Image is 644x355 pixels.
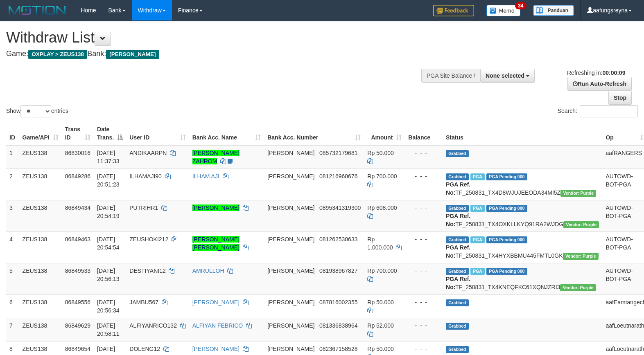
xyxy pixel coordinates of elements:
[62,122,94,145] th: Trans ID: activate to sort column ascending
[97,204,120,219] span: [DATE] 20:54:19
[319,322,357,329] span: Copy 081336838964 to clipboard
[267,267,314,274] span: [PERSON_NAME]
[408,172,439,180] div: - - -
[608,91,632,105] a: Stop
[408,267,439,275] div: - - -
[446,346,469,353] span: Grabbed
[20,105,51,117] select: Showentries
[65,173,90,180] span: 86849286
[126,122,189,145] th: User ID: activate to sort column ascending
[129,267,165,274] span: DESTIYANI12
[446,173,469,180] span: Grabbed
[6,169,19,200] td: 2
[6,200,19,231] td: 3
[192,150,240,164] a: [PERSON_NAME] ZAHROM
[65,150,90,156] span: 86830016
[192,236,240,251] a: [PERSON_NAME] [PERSON_NAME]
[602,70,625,76] strong: 00:00:09
[558,105,638,117] label: Search:
[367,150,394,156] span: Rp 50.000
[6,105,68,117] label: Show entries
[264,122,364,145] th: Bank Acc. Number: activate to sort column ascending
[486,205,527,212] span: PGA Pending
[486,173,527,180] span: PGA Pending
[443,231,602,263] td: TF_250831_TX4HYXBBMU445FMTL0GK
[267,322,314,329] span: [PERSON_NAME]
[446,213,470,227] b: PGA Ref. No:
[65,299,90,306] span: 86849556
[446,276,470,290] b: PGA Ref. No:
[65,322,90,329] span: 86849629
[97,173,120,188] span: [DATE] 20:51:23
[19,145,62,169] td: ZEUS138
[446,268,469,275] span: Grabbed
[408,321,439,330] div: - - -
[408,149,439,157] div: - - -
[470,173,485,180] span: Marked by aafRornrotha
[129,322,177,329] span: ALFIYANRICO132
[364,122,405,145] th: Amount: activate to sort column ascending
[267,346,314,352] span: [PERSON_NAME]
[443,200,602,231] td: TF_250831_TX4OXKLLKYQ91RA2WJDG
[97,267,120,282] span: [DATE] 20:56:13
[580,105,638,117] input: Search:
[367,322,394,329] span: Rp 52.000
[19,169,62,200] td: ZEUS138
[267,299,314,306] span: [PERSON_NAME]
[446,150,469,157] span: Grabbed
[19,318,62,341] td: ZEUS138
[6,122,19,145] th: ID
[94,122,126,145] th: Date Trans.: activate to sort column descending
[470,205,485,212] span: Marked by aafRornrotha
[65,236,90,243] span: 86849463
[563,253,599,260] span: Vendor URL: https://trx4.1velocity.biz
[192,267,224,274] a: AMRULLOH
[367,299,394,306] span: Rp 50.000
[319,267,357,274] span: Copy 081938967827 to clipboard
[97,150,120,164] span: [DATE] 11:37:33
[367,204,397,211] span: Rp 608.000
[533,5,574,16] img: panduan.png
[567,70,625,76] span: Refreshing in:
[405,122,443,145] th: Balance
[367,173,397,180] span: Rp 700.000
[6,318,19,341] td: 7
[408,345,439,353] div: - - -
[129,173,162,180] span: ILHAMAJI90
[446,323,469,330] span: Grabbed
[28,50,87,59] span: OXPLAY > ZEUS138
[408,204,439,212] div: - - -
[443,263,602,294] td: TF_250831_TX4KNEQFKC61XQNJZRI3
[6,50,421,58] h4: Game: Bank:
[267,204,314,211] span: [PERSON_NAME]
[367,236,393,251] span: Rp 1.000.000
[189,122,264,145] th: Bank Acc. Name: activate to sort column ascending
[97,236,120,251] span: [DATE] 20:54:54
[319,173,357,180] span: Copy 081216960676 to clipboard
[19,122,62,145] th: Game/API: activate to sort column ascending
[567,77,632,91] a: Run Auto-Refresh
[470,268,485,275] span: Marked by aafRornrotha
[486,268,527,275] span: PGA Pending
[6,29,421,46] h1: Withdraw List
[486,5,521,16] img: Button%20Memo.svg
[129,150,167,156] span: ANDIKAARPN
[6,294,19,318] td: 6
[192,173,219,180] a: ILHAM AJI
[446,181,470,196] b: PGA Ref. No:
[19,263,62,294] td: ZEUS138
[446,205,469,212] span: Grabbed
[560,190,596,197] span: Vendor URL: https://trx4.1velocity.biz
[97,299,120,314] span: [DATE] 20:56:34
[319,346,357,352] span: Copy 082367158528 to clipboard
[515,2,526,9] span: 34
[267,236,314,243] span: [PERSON_NAME]
[421,69,480,83] div: PGA Site Balance /
[19,231,62,263] td: ZEUS138
[19,200,62,231] td: ZEUS138
[19,294,62,318] td: ZEUS138
[6,263,19,294] td: 5
[446,236,469,243] span: Grabbed
[470,236,485,243] span: Marked by aafRornrotha
[446,299,469,306] span: Grabbed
